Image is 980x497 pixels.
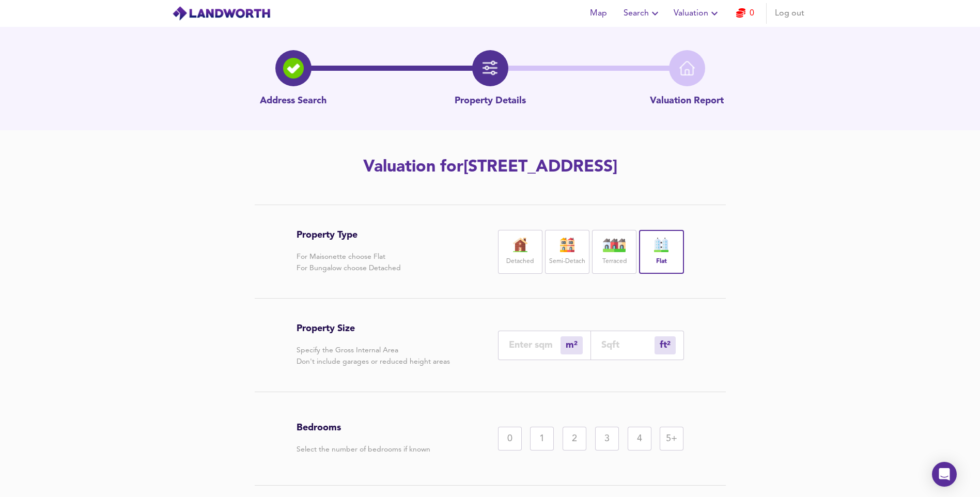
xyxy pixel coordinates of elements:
div: m² [655,336,676,354]
p: Address Search [260,95,326,108]
h3: Property Type [297,229,401,241]
a: 0 [736,6,754,21]
h3: Property Size [297,323,450,334]
div: 5+ [660,427,683,451]
div: m² [561,336,583,354]
img: house-icon [554,238,580,252]
input: Sqft [601,339,655,350]
div: Detached [498,230,542,274]
img: filter-icon [483,60,498,76]
span: Valuation [674,6,721,21]
h2: Valuation for [STREET_ADDRESS] [198,156,783,179]
span: Log out [775,6,804,21]
img: house-icon [601,238,627,252]
div: 2 [563,427,586,451]
div: Flat [639,230,683,274]
div: 4 [628,427,651,451]
button: Search [619,3,665,24]
p: Select the number of bedrooms if known [297,444,430,455]
p: Specify the Gross Internal Area Don't include garages or reduced height areas [297,345,450,367]
button: Map [582,3,615,24]
div: Terraced [592,230,636,274]
label: Terraced [602,255,627,268]
button: 0 [729,3,762,24]
button: Log out [771,3,808,24]
input: Enter sqm [509,339,561,350]
img: house-icon [507,238,533,252]
p: For Maisonette choose Flat For Bungalow choose Detached [297,251,401,274]
span: Map [586,6,611,21]
p: Valuation Report [650,95,724,108]
label: Detached [506,255,534,268]
p: Property Details [455,95,526,108]
label: Semi-Detach [549,255,585,268]
img: search-icon [283,58,304,79]
div: 3 [595,427,619,451]
button: Valuation [670,3,725,24]
img: logo [172,6,271,21]
span: Search [624,6,661,21]
label: Flat [656,255,667,268]
div: 1 [530,427,554,451]
img: home-icon [679,60,695,76]
div: Semi-Detach [545,230,589,274]
img: flat-icon [648,238,674,252]
h3: Bedrooms [297,422,430,433]
div: Open Intercom Messenger [932,462,957,487]
div: 0 [498,427,522,451]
